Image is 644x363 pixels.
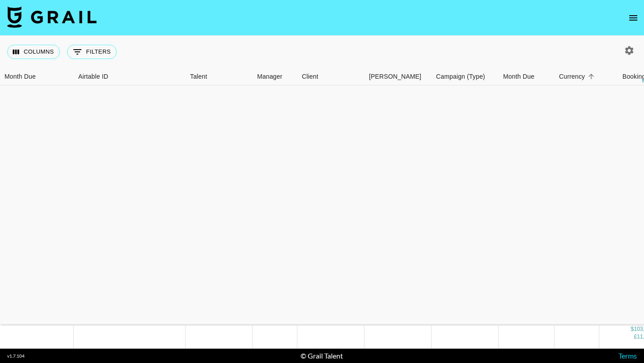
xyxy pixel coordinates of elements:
[297,68,364,85] div: Client
[301,351,343,360] div: © Grail Talent
[432,68,499,85] div: Campaign (Type)
[67,45,117,59] button: Show filters
[7,353,25,359] div: v 1.7.104
[503,68,534,85] div: Month Due
[585,70,597,83] button: Sort
[257,68,282,85] div: Manager
[624,9,642,27] button: open drawer
[619,351,637,360] a: Terms
[436,68,485,85] div: Campaign (Type)
[559,68,585,85] div: Currency
[634,333,637,341] div: £
[4,68,36,85] div: Month Due
[302,68,318,85] div: Client
[253,68,297,85] div: Manager
[7,45,60,59] button: Select columns
[364,68,432,85] div: Booker
[369,68,421,85] div: [PERSON_NAME]
[555,68,599,85] div: Currency
[190,68,207,85] div: Talent
[186,68,253,85] div: Talent
[499,68,555,85] div: Month Due
[74,68,186,85] div: Airtable ID
[7,6,97,28] img: Grail Talent
[631,325,634,333] div: $
[78,68,108,85] div: Airtable ID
